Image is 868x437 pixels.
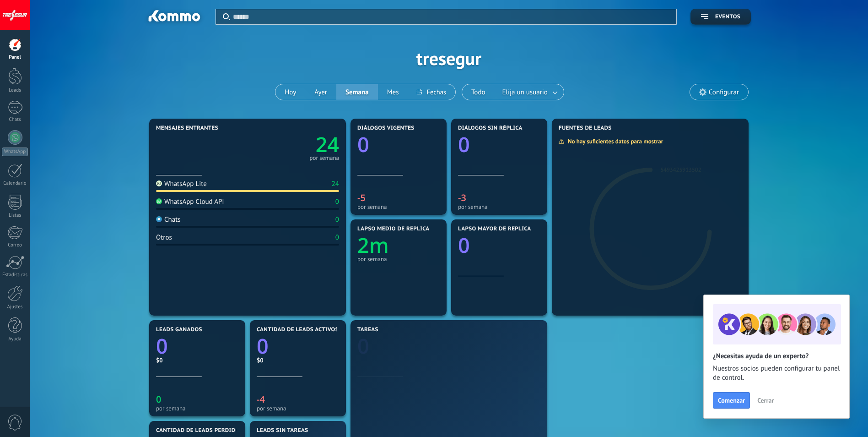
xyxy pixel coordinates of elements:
[458,203,540,210] div: por semana
[458,226,531,232] span: Lapso mayor de réplica
[257,405,339,412] div: por semana
[305,84,336,100] button: Ayer
[156,405,238,412] div: por semana
[257,356,339,364] div: $0
[156,332,238,360] a: 0
[2,213,28,218] div: Listas
[309,156,339,160] div: por semana
[257,393,265,405] text: -4
[709,88,739,96] span: Configurar
[332,180,339,188] div: 24
[458,125,523,131] span: Diálogos sin réplica
[335,197,339,206] div: 0
[357,131,369,158] text: 0
[558,137,669,145] div: No hay suficientes datos para mostrar
[156,180,207,188] div: WhatsApp Lite
[2,336,28,342] div: Ayuda
[713,352,840,361] h2: ¿Necesitas ayuda de un experto?
[458,191,466,204] text: -3
[753,393,778,407] button: Cerrar
[2,147,28,156] div: WhatsApp
[713,392,750,409] button: Comenzar
[156,198,162,204] img: WhatsApp Cloud API
[275,84,305,100] button: Hoy
[2,55,28,60] div: Panel
[458,131,470,158] text: 0
[248,131,339,158] a: 24
[2,180,28,186] div: Calendario
[156,356,238,364] div: $0
[156,233,172,242] div: Otros
[462,84,495,100] button: Todo
[495,84,564,100] button: Elija un usuario
[156,180,162,186] img: WhatsApp Lite
[559,125,612,131] span: Fuentes de leads
[156,427,243,434] span: Cantidad de leads perdidos
[357,332,369,360] text: 0
[357,327,378,333] span: Tareas
[357,125,415,131] span: Diálogos vigentes
[156,197,224,206] div: WhatsApp Cloud API
[257,332,269,360] text: 0
[718,397,745,404] span: Comenzar
[257,327,339,333] span: Cantidad de leads activos
[257,332,339,360] a: 0
[713,364,840,382] span: Nuestros socios pueden configurar tu panel de control.
[357,191,366,204] text: -5
[2,242,28,248] div: Correo
[378,84,408,100] button: Mes
[357,203,440,210] div: por semana
[257,427,308,434] span: Leads sin tareas
[316,131,339,158] text: 24
[715,14,740,20] span: Eventos
[690,9,751,25] button: Eventos
[357,231,389,259] text: 2m
[2,87,28,93] div: Leads
[2,304,28,310] div: Ajustes
[458,231,470,259] text: 0
[156,332,168,360] text: 0
[156,125,218,131] span: Mensajes entrantes
[336,84,378,100] button: Semana
[2,117,28,123] div: Chats
[2,272,28,278] div: Estadísticas
[335,215,339,224] div: 0
[156,393,161,405] text: 0
[156,216,162,222] img: Chats
[357,332,540,360] a: 0
[501,86,550,98] span: Elija un usuario
[357,256,440,262] div: por semana
[357,226,430,232] span: Lapso medio de réplica
[757,397,774,404] span: Cerrar
[335,233,339,242] div: 0
[156,327,202,333] span: Leads ganados
[156,215,181,224] div: Chats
